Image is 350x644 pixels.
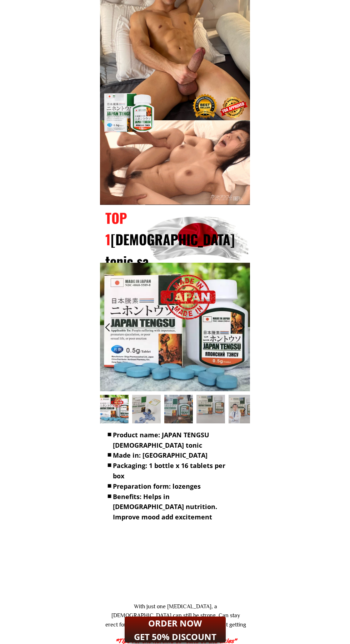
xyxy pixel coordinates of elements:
[105,207,248,294] div: [DEMOGRAPHIC_DATA] tonic sa [GEOGRAPHIC_DATA]
[105,602,246,639] div: With just one [MEDICAL_DATA], a [DEMOGRAPHIC_DATA] can still be strong. Can stay erect for hours ...
[113,482,201,490] span: Preparation form: lozenges
[113,451,207,459] span: Made in: [GEOGRAPHIC_DATA]
[113,461,225,480] span: Packaging: 1 bottle x 16 tablets per box
[113,431,209,449] span: Product name: JAPAN TENGSU [DEMOGRAPHIC_DATA] tonic
[105,208,127,250] span: TOP 1
[113,492,217,522] span: Benefits: Helps in [DEMOGRAPHIC_DATA] nutrition. Improve mood add excitement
